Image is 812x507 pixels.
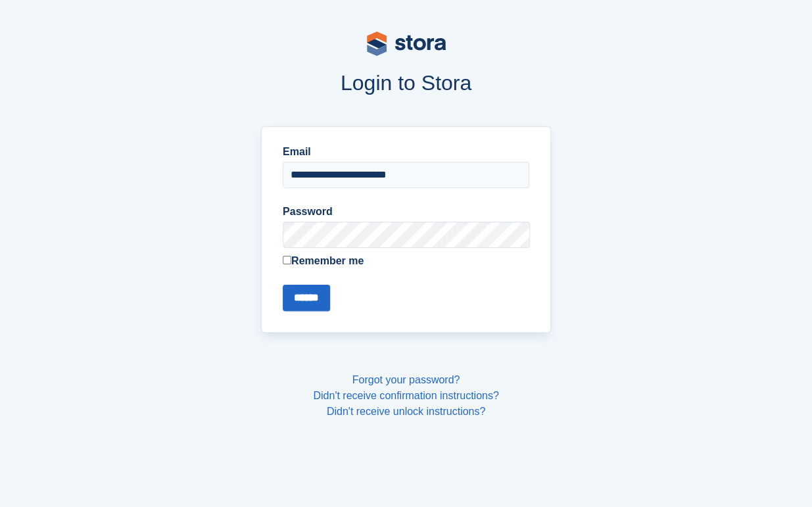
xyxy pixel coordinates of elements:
input: Remember me [283,256,291,264]
label: Email [283,144,529,160]
label: Password [283,204,529,220]
a: Didn't receive confirmation instructions? [313,390,498,401]
h1: Login to Stora [47,71,765,95]
label: Remember me [283,253,529,269]
a: Didn't receive unlock instructions? [327,406,485,417]
img: stora-logo-53a41332b3708ae10de48c4981b4e9114cc0af31d8433b30ea865607fb682f29.svg [367,32,446,56]
a: Forgot your password? [352,374,460,385]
